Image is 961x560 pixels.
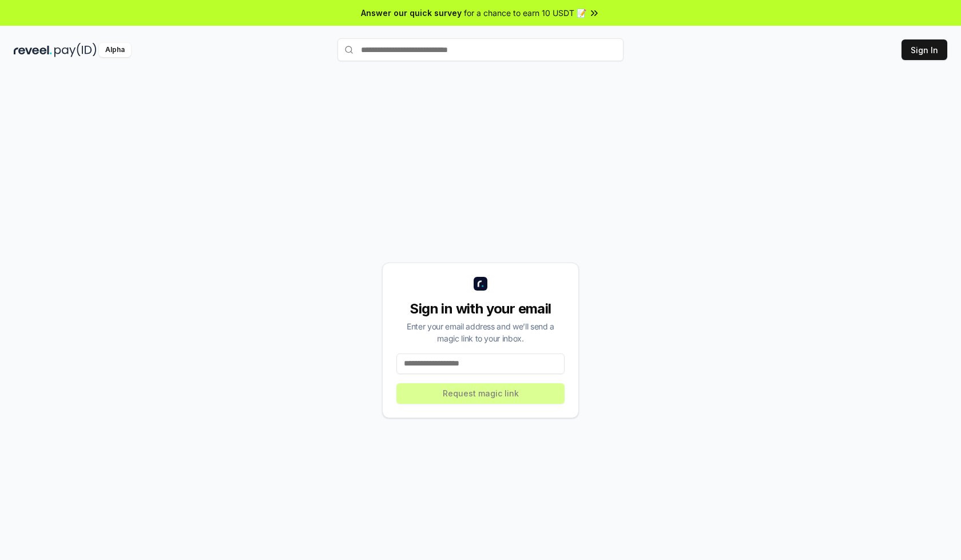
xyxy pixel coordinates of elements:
[14,43,52,57] img: reveel_dark
[361,7,462,19] span: Answer our quick survey
[464,7,586,19] span: for a chance to earn 10 USDT 📝
[54,43,97,57] img: pay_id
[902,39,947,60] button: Sign In
[474,277,487,291] img: logo_small
[396,300,565,318] div: Sign in with your email
[396,320,565,344] div: Enter your email address and we’ll send a magic link to your inbox.
[99,43,131,57] div: Alpha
